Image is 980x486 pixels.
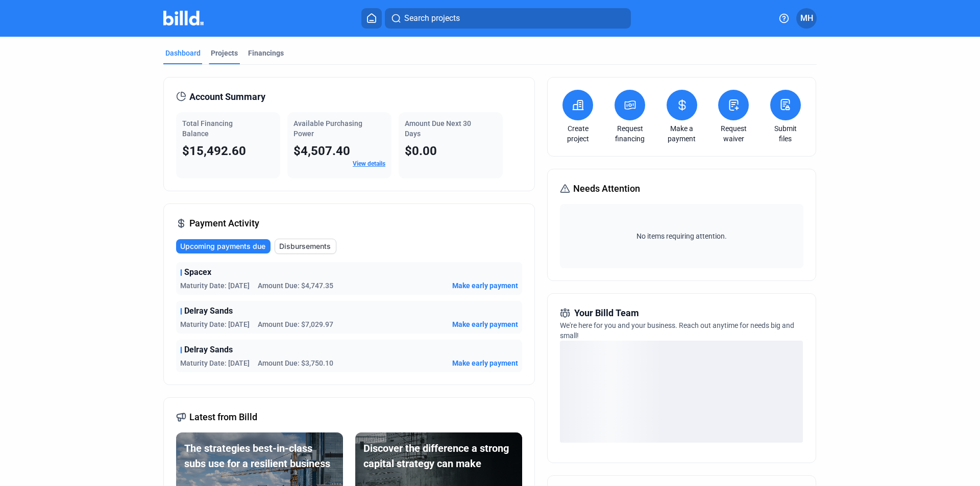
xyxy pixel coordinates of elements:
span: Needs Attention [573,182,640,196]
div: Dashboard [165,48,201,58]
span: Maturity Date: [DATE] [180,319,250,329]
span: We're here for you and your business. Reach out anytime for needs big and small! [560,321,794,340]
span: Latest from Billd [189,410,257,424]
span: Your Billd Team [574,306,639,320]
span: Maturity Date: [DATE] [180,280,250,291]
div: Discover the difference a strong capital strategy can make [363,441,514,471]
span: Disbursements [279,241,331,251]
span: Delray Sands [184,305,233,317]
span: Make early payment [452,319,518,329]
span: Upcoming payments due [180,241,265,251]
span: Account Summary [189,90,265,104]
a: View details [353,160,385,167]
a: Create project [560,123,596,144]
span: Delray Sands [184,344,233,356]
span: Spacex [184,266,211,278]
span: Amount Due: $7,029.97 [258,319,333,329]
img: Billd Company Logo [163,11,204,25]
span: Search projects [404,12,460,24]
span: Amount Due Next 30 Days [405,119,471,138]
span: Amount Due: $4,747.35 [258,280,333,291]
span: No items requiring attention. [564,231,799,241]
a: Submit files [768,123,803,144]
span: Make early payment [452,358,518,368]
span: Maturity Date: [DATE] [180,358,250,368]
a: Make a payment [664,123,700,144]
span: Make early payment [452,280,518,291]
span: $4,507.40 [293,144,350,158]
a: Request waiver [716,123,751,144]
span: Available Purchasing Power [293,119,362,138]
span: MH [800,12,813,24]
div: The strategies best-in-class subs use for a resilient business [184,441,335,471]
span: Total Financing Balance [182,119,233,138]
span: Payment Activity [189,216,259,231]
span: Amount Due: $3,750.10 [258,358,333,368]
div: Financings [248,48,284,58]
span: $15,492.60 [182,144,246,158]
div: Projects [211,48,238,58]
span: $0.00 [405,144,437,158]
a: Request financing [612,123,648,144]
div: loading [560,341,803,443]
